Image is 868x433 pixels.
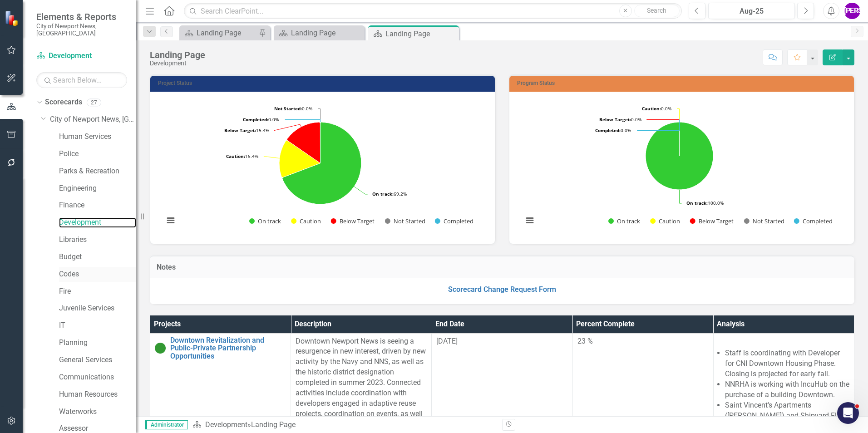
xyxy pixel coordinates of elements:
[650,217,680,225] button: Show Caution
[59,372,136,383] a: Communications
[837,402,859,424] iframe: Intercom live chat
[226,153,258,159] text: 15.4%
[155,343,166,354] img: On Target
[725,348,849,379] li: Staff is coordinating with Developer for CNI Downtown Housing Phase. Closing is projected for ear...
[145,420,188,429] span: Administrator
[170,336,286,360] a: Downtown Revitalization and Public-Private Partnership Opportunities
[291,217,321,225] button: Show Caution
[59,149,136,159] a: Police
[331,217,375,225] button: Show Below Target
[182,27,256,39] a: Landing Page
[249,217,281,225] button: Show On track
[744,217,784,225] button: Show Not Started
[59,183,136,194] a: Engineering
[794,217,833,225] button: Show Completed
[59,217,136,228] a: Development
[708,3,795,19] button: Aug-25
[287,122,320,163] path: Below Target, 2.
[642,105,671,112] text: 0.0%
[274,105,312,112] text: 0.0%
[608,217,640,225] button: Show On track
[518,98,840,235] svg: Interactive chart
[192,420,495,430] div: »
[197,27,256,39] div: Landing Page
[711,6,792,17] div: Aug-25
[158,80,490,86] h3: Project Status
[686,200,708,206] tspan: On track:
[59,252,136,262] a: Budget
[159,98,486,235] div: Chart. Highcharts interactive chart.
[243,116,279,123] text: 0.0%
[59,320,136,331] a: IT
[159,98,481,235] svg: Interactive chart
[59,166,136,177] a: Parks & Recreation
[436,337,458,345] span: [DATE]
[224,127,269,133] text: 15.4%
[59,407,136,417] a: Waterworks
[394,217,425,225] text: Not Started
[372,191,407,197] text: 69.2%
[279,140,321,177] path: Caution, 2.
[87,98,101,106] div: 27
[59,132,136,142] a: Human Services
[205,420,247,429] a: Development
[372,191,394,197] tspan: On track:
[517,80,849,86] h3: Program Status
[753,217,784,225] text: Not Started
[36,22,127,37] small: City of Newport News, [GEOGRAPHIC_DATA]
[385,28,457,39] div: Landing Page
[634,5,680,17] button: Search
[599,116,631,123] tspan: Below Target:
[282,122,361,204] path: On track, 9.
[725,379,849,400] li: NNRHA is working with IncuHub on the purchase of a building Downtown.
[642,105,661,112] tspan: Caution:
[59,389,136,400] a: Human Resources
[184,3,682,19] input: Search ClearPoint...
[226,153,245,159] tspan: Caution:
[646,122,713,190] path: On track, 7.
[647,7,666,14] span: Search
[276,27,362,39] a: Landing Page
[291,27,362,39] div: Landing Page
[59,235,136,245] a: Libraries
[385,217,425,225] button: Show Not Started
[251,420,296,429] div: Landing Page
[59,355,136,365] a: General Services
[599,116,641,123] text: 0.0%
[59,303,136,314] a: Juvenile Services
[36,11,127,22] span: Elements & Reports
[274,105,302,112] tspan: Not Started:
[59,200,136,211] a: Finance
[686,200,724,206] text: 100.0%
[224,127,256,133] tspan: Below Target:
[59,286,136,297] a: Fire
[45,97,82,108] a: Scorecards
[243,116,268,123] tspan: Completed:
[595,127,631,133] text: 0.0%
[157,263,848,271] h3: Notes
[435,217,473,225] button: Show Completed
[150,50,205,60] div: Landing Page
[448,285,556,294] a: Scorecard Change Request Form
[59,338,136,348] a: Planning
[50,114,136,125] a: City of Newport News, [GEOGRAPHIC_DATA]
[595,127,621,133] tspan: Completed:
[164,214,177,227] button: View chart menu, Chart
[844,3,860,19] button: [PERSON_NAME]
[59,269,136,280] a: Codes
[518,98,845,235] div: Chart. Highcharts interactive chart.
[36,72,127,88] input: Search Below...
[577,336,709,347] div: 23 %
[690,217,734,225] button: Show Below Target
[5,10,20,26] img: ClearPoint Strategy
[36,51,127,61] a: Development
[150,60,205,67] div: Development
[523,214,536,227] button: View chart menu, Chart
